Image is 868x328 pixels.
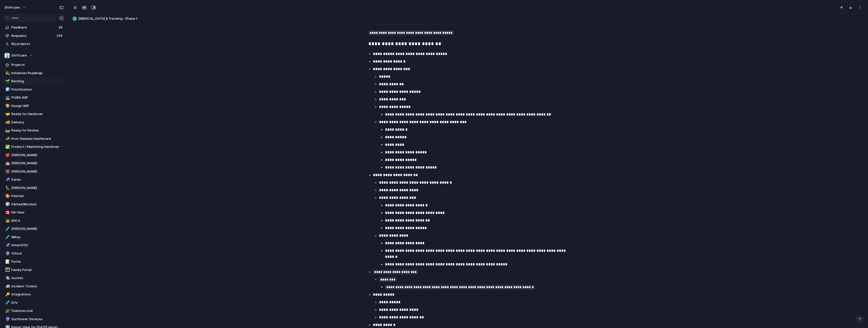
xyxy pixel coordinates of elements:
[3,307,66,315] div: 🎉Features Live
[5,160,9,166] div: 🤖
[11,300,64,305] span: EVV
[3,176,66,183] a: ✈️Karan
[5,259,10,264] button: 📝
[5,235,10,240] button: 🧪
[3,127,66,134] div: 🛤️Ready for Review
[5,95,10,100] button: 💻
[11,153,64,158] span: [PERSON_NAME]
[5,185,10,190] button: 🐛
[3,86,66,93] div: 🧊Prioritization
[11,235,64,240] span: Mikey
[5,193,9,199] div: 🎨
[3,225,66,233] div: 🧪[PERSON_NAME]
[5,70,9,76] div: 💫
[5,152,9,158] div: 🍎
[3,299,66,307] div: 🧪EVV
[11,103,64,108] span: Design WIP
[11,202,64,207] span: Parked/Blocked
[3,168,66,175] div: 🐻[PERSON_NAME]
[5,144,9,150] div: ✅
[11,185,64,190] span: [PERSON_NAME]
[5,292,9,297] div: 🔑
[5,259,9,265] div: 📝
[11,53,27,58] span: Shiftcare
[5,201,9,207] div: 🎲
[5,103,9,109] div: 🎨
[3,291,66,298] a: 🔑Integrations
[11,41,64,46] span: My projects
[3,61,66,69] a: Projects
[11,87,64,92] span: Prioritization
[5,284,10,289] button: 🚑
[5,218,10,223] button: 🧒
[3,209,66,216] a: 🇨🇦NA View
[3,110,66,118] a: 🤝Ready for Handover
[3,135,66,143] div: 📣Post-Release Dashboard
[11,251,64,256] span: Afford
[11,243,64,248] span: SmartOSC
[11,292,64,297] span: Integrations
[5,218,9,224] div: 🧒
[11,128,64,133] span: Ready for Review
[5,308,9,314] div: 🎉
[11,276,64,281] span: Quotes
[5,300,10,305] button: 🧪
[2,4,29,12] button: shiftcare
[57,33,64,38] span: 155
[5,95,9,101] div: 💻
[5,234,9,240] div: 🧪
[11,71,64,76] span: Initiatives Roadmap
[5,128,10,133] button: 🛤️
[5,251,10,256] button: 🔮
[5,210,10,215] button: 🇨🇦
[5,251,9,256] div: 🔮
[5,87,9,92] div: 🧊
[3,201,66,208] a: 🎲Parked/Blocked
[5,136,10,141] button: 📣
[11,79,64,84] span: Backlog
[3,69,66,77] a: 💫Initiatives Roadmap
[3,52,66,59] button: Shiftcare
[3,241,66,249] a: ✈️SmartOSC
[3,40,66,48] a: My projects
[3,315,66,323] a: 🔮Sunflower Services
[3,94,66,101] a: 💻PO/BA WIP
[3,258,66,265] a: 📝Forms
[5,161,10,166] button: 🤖
[5,103,10,108] button: 🎨
[11,259,64,264] span: Forms
[5,185,9,191] div: 🐛
[3,266,66,274] a: 👪Family Portal
[5,153,10,158] button: 🍎
[5,292,10,297] button: 🔑
[3,151,66,159] div: 🍎[PERSON_NAME]
[5,169,9,174] div: 🐻
[11,308,64,313] span: Features Live
[3,119,66,126] a: 🚚Delivery
[5,202,10,207] button: 🎲
[11,210,64,215] span: NA View
[11,226,64,231] span: [PERSON_NAME]
[5,226,9,232] div: 🧪
[5,119,9,125] div: 🚚
[3,217,66,225] div: 🧒EHCA
[3,192,66,200] a: 🎨Peishan
[3,184,66,192] a: 🐛[PERSON_NAME]
[5,317,10,322] button: 🔮
[11,25,57,30] span: Feedback
[5,267,9,273] div: 👪
[5,242,9,248] div: ✈️
[5,144,10,149] button: ✅
[5,169,10,174] button: 🐻
[3,159,66,167] div: 🤖[PERSON_NAME]
[3,143,66,151] div: ✅Product / Marketing Handover
[3,283,66,290] a: 🚑Incident Tickets
[11,136,64,141] span: Post-Release Dashboard
[5,71,10,76] button: 💫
